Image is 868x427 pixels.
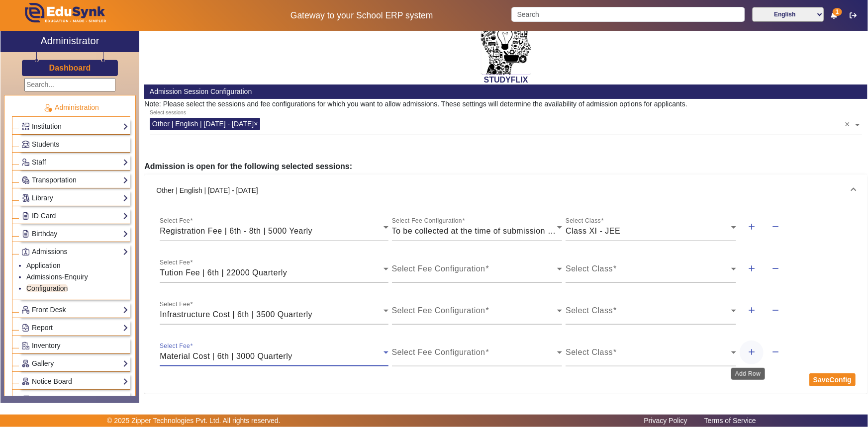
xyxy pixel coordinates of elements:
[150,86,863,97] div: Admission Session Configuration
[771,347,780,357] mat-icon: remove
[254,120,258,128] span: ×
[771,222,780,232] mat-icon: remove
[511,7,745,22] input: Search
[12,102,130,113] p: Administration
[26,261,61,269] a: Application
[160,268,287,277] span: Tution Fee | 6th | 22000 Quarterly
[222,10,501,21] h5: Gateway to your School ERP system
[156,185,844,196] mat-panel-title: Other | English | [DATE] - [DATE]
[160,343,190,349] mat-label: Select Fee
[107,416,281,426] p: © 2025 Zipper Technologies Pvt. Ltd. All rights reserved.
[144,75,868,85] h2: STUDYFLIX
[43,103,52,112] img: Administration.png
[845,114,853,130] span: Clear all
[160,227,312,235] span: Registration Fee | 6th - 8th | 5000 Yearly
[144,99,868,109] p: Note: Please select the sessions and fee configurations for which you want to allow admissions. T...
[152,120,258,128] span: Other | English | [DATE] - [DATE]
[392,348,485,356] mat-label: Select Fee Configuration
[747,305,757,315] mat-icon: add
[566,264,613,273] mat-label: Select Class
[481,12,531,75] img: 2da83ddf-6089-4dce-a9e2-416746467bdd
[41,35,99,47] h2: Administrator
[32,342,61,349] span: Inventory
[21,139,128,150] a: Students
[392,306,485,315] mat-label: Select Fee Configuration
[771,263,780,273] mat-icon: remove
[150,109,186,117] div: Select sessions
[392,218,462,224] mat-label: Select Fee Configuration
[160,310,312,319] span: Infrastructure Cost | 6th | 3500 Quarterly
[144,174,868,206] mat-expansion-panel-header: Other | English | [DATE] - [DATE]
[21,340,128,351] a: Inventory
[747,347,757,357] mat-icon: add
[160,352,292,360] span: Material Cost | 6th | 3000 Quarterly
[160,301,190,308] mat-label: Select Fee
[566,218,601,224] mat-label: Select Class
[160,259,190,266] mat-label: Select Fee
[32,140,59,148] span: Students
[809,373,856,386] button: SaveConfig
[747,263,757,273] mat-icon: add
[49,63,92,73] a: Dashboard
[22,141,29,148] img: Students.png
[771,305,780,315] mat-icon: remove
[26,284,68,292] a: Configuration
[747,222,757,232] mat-icon: add
[0,31,139,52] a: Administrator
[833,8,842,16] span: 1
[26,273,88,281] a: Admissions-Enquiry
[144,162,868,171] h6: Admission is open for the following selected sessions:
[144,206,868,394] div: Other | English | [DATE] - [DATE]
[639,414,692,427] a: Privacy Policy
[566,348,613,356] mat-label: Select Class
[699,414,761,427] a: Terms of Service
[24,78,115,91] input: Search...
[566,227,620,235] span: Class XI - JEE
[566,306,613,315] mat-label: Select Class
[160,218,190,224] mat-label: Select Fee
[49,63,91,73] h3: Dashboard
[392,264,485,273] mat-label: Select Fee Configuration
[22,342,29,349] img: Inventory.png
[731,368,765,380] div: Add Row
[392,227,598,235] span: To be collected at the time of submission of application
